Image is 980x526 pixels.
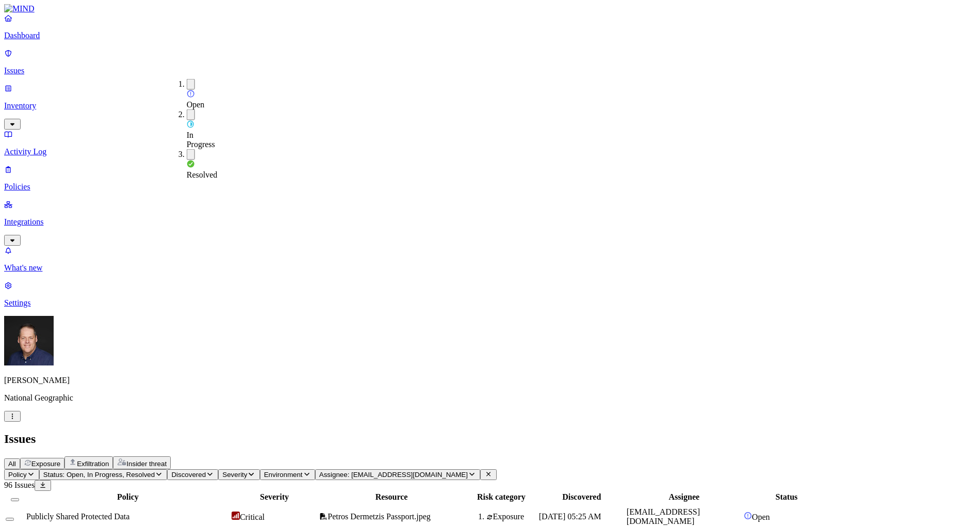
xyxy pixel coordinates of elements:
h2: Issues [4,432,976,446]
p: What's new [4,263,976,273]
p: National Geographic [4,393,976,403]
span: Discovered [171,471,206,479]
span: Publicly Shared Protected Data [26,512,129,521]
div: Risk category [466,492,537,502]
span: [EMAIL_ADDRESS][DOMAIN_NAME] [627,507,700,525]
a: MIND [4,4,976,13]
span: Severity [222,471,247,479]
span: Environment [264,471,303,479]
div: Exposure [486,512,537,521]
a: Issues [4,49,976,75]
span: Assignee: [EMAIL_ADDRESS][DOMAIN_NAME] [319,471,468,479]
div: Status [744,492,829,502]
span: Open [187,100,205,109]
button: Select all [11,498,19,501]
img: status-open [187,90,195,98]
span: All [8,460,16,468]
button: Select row [6,518,14,521]
p: Integrations [4,217,976,227]
a: Dashboard [4,13,976,40]
span: Petros Dermetzis Passport.jpeg [328,512,431,521]
p: Inventory [4,101,976,110]
span: Exposure [31,460,60,468]
span: Critical [240,513,265,521]
img: Mark DeCarlo [4,316,54,365]
a: Activity Log [4,130,976,156]
a: Integrations [4,200,976,244]
p: [PERSON_NAME] [4,376,976,385]
span: Insider threat [126,460,167,468]
img: status-open [744,512,752,520]
span: [DATE] 05:25 AM [539,512,601,521]
span: Exfiltration [77,460,109,468]
span: Policy [8,471,27,479]
span: Status: Open, In Progress, Resolved [43,471,155,479]
span: Open [752,513,770,521]
a: What's new [4,246,976,273]
img: status-resolved [187,160,195,168]
div: Discovered [539,492,625,502]
a: Policies [4,165,976,192]
p: Dashboard [4,31,976,40]
div: Assignee [627,492,742,502]
img: status-in-progress [187,120,194,129]
div: Policy [26,492,230,502]
span: 96 Issues [4,481,35,489]
p: Activity Log [4,147,976,156]
p: Policies [4,182,976,192]
img: MIND [4,4,35,13]
span: In Progress [187,131,215,149]
a: Inventory [4,84,976,128]
img: severity-critical [232,512,240,520]
p: Issues [4,66,976,75]
div: Resource [319,492,464,502]
a: Settings [4,281,976,308]
div: Severity [232,492,317,502]
p: Settings [4,298,976,308]
span: Resolved [187,170,218,179]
